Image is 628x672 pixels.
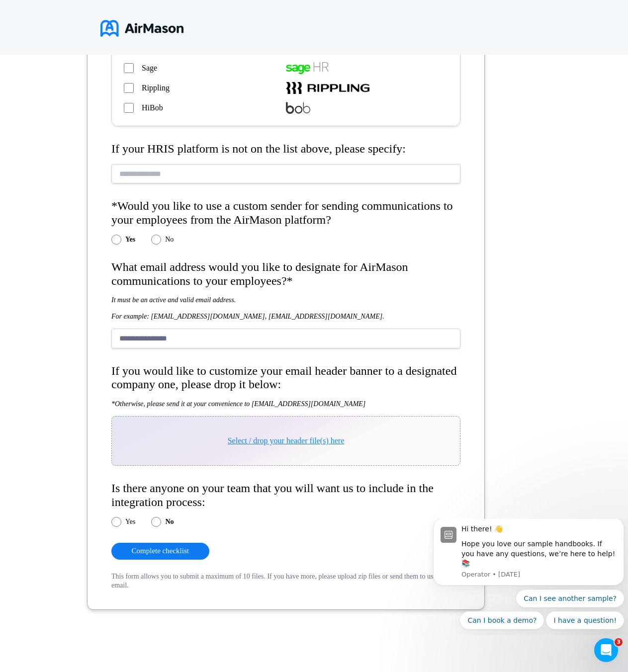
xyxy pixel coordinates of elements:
span: 3 [615,638,623,646]
span: This form allows you to submit a maximum of 10 files. If you have more, please upload zip files o... [111,573,444,589]
h4: If your HRIS platform is not on the list above, please specify: [111,142,460,156]
div: Hi there! 👋 [32,5,187,15]
input: Sage [124,63,134,73]
iframe: Intercom live chat [594,638,618,662]
label: No [165,518,174,526]
span: Select / drop your header file(s) here [228,436,345,445]
div: Hope you love our sample handbooks. If you have any questions, we’re here to help! 📚 [32,20,187,50]
img: HiBob [286,102,310,114]
h4: What email address would you like to designate for AirMason communications to your employees?* [111,260,460,288]
label: No [165,236,174,244]
h4: Is there anyone on your team that you will want us to include in the integration process: [111,482,460,509]
h4: If you would like to customize your email header banner to a designated company one, please drop ... [111,364,460,392]
span: HiBob [142,103,163,112]
h5: It must be an active and valid email address. [111,296,460,304]
p: Message from Operator, sent 4w ago [32,51,187,60]
input: Rippling [124,83,134,93]
h5: For example: [EMAIL_ADDRESS][DOMAIN_NAME], [EMAIL_ADDRESS][DOMAIN_NAME]. [111,312,460,321]
label: Yes [125,518,135,526]
iframe: Intercom notifications message [429,519,628,635]
h4: *Would you like to use a custom sender for sending communications to your employees from the AirM... [111,199,460,227]
img: logo [100,16,183,41]
div: Message content [32,5,187,49]
img: SageHR [286,62,329,74]
button: Complete checklist [111,543,209,559]
img: Profile image for Operator [11,8,27,24]
button: Quick reply: Can I book a demo? [31,92,115,110]
img: Rippling [286,82,369,94]
input: HiBob [124,103,134,113]
div: Quick reply options [4,71,195,110]
h5: *Otherwise, please send it at your convenience to [EMAIL_ADDRESS][DOMAIN_NAME] [111,400,460,408]
span: Rippling [142,84,170,92]
span: Sage [142,64,157,73]
button: Quick reply: Can I see another sample? [87,71,195,88]
button: Quick reply: I have a question! [117,92,195,110]
label: Yes [125,236,135,244]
